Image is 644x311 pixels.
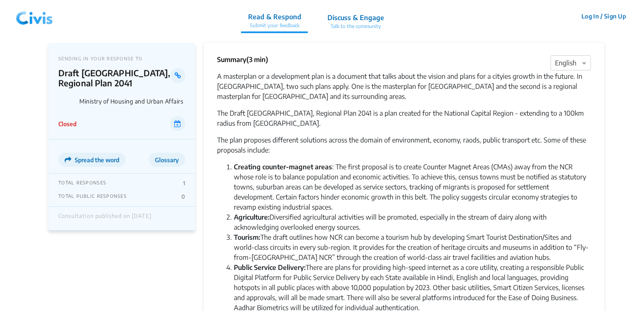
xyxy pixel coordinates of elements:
span: (3 min) [246,55,268,64]
p: Ministry of Housing and Urban Affairs [79,98,185,105]
b: Public Service Delivery: [234,263,306,272]
p: Draft [GEOGRAPHIC_DATA], Regional Plan 2041 [58,68,170,88]
b: Creating counter-magnet areas [234,163,332,171]
img: Ministry of Housing and Urban Affairs logo [58,92,76,110]
span: Glossary [155,156,179,163]
b: Tourism: [234,233,260,241]
button: Log In / Sign Up [576,10,631,23]
div: Consultation published on [DATE] [58,213,152,224]
button: Glossary [149,153,185,167]
p: Read & Respond [248,12,301,22]
p: Closed [58,119,76,128]
p: The plan proposes different solutions across the domain of environment, economy, raods, public tr... [217,135,591,155]
p: SENDING IN YOUR RESPONSE TO [58,56,185,61]
li: Diversified agricultural activities will be promoted, especially in the stream of dairy along wit... [234,212,591,232]
p: 0 [181,193,185,200]
li: The draft outlines how NCR can become a tourism hub by developing Smart Tourist Destination/Sites... [234,232,591,262]
img: navlogo.png [13,4,56,29]
p: Discuss & Engage [327,13,384,23]
p: A masterplan or a development plan is a document that talks about the vision and plans for a city... [217,71,591,101]
p: TOTAL PUBLIC RESPONSES [58,193,127,200]
li: : The first proposal is to create Counter Magnet Areas (CMAs) away from the NCR whose role is to ... [234,162,591,212]
b: Agriculture: [234,213,270,221]
button: Spread the word [58,153,126,167]
p: Summary [217,54,268,65]
p: 1 [183,180,185,187]
p: Talk to the community [327,23,384,30]
p: The Draft [GEOGRAPHIC_DATA], Regional Plan 2041 is a plan created for the National Capital Region... [217,108,591,128]
span: Spread the word [75,156,119,163]
p: TOTAL RESPONSES [58,180,106,187]
p: Submit your feedback [248,22,301,29]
